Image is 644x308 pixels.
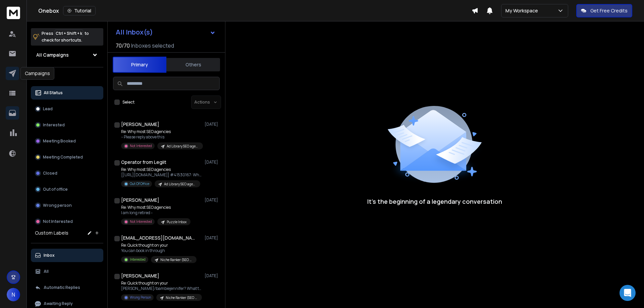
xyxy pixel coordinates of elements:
[7,288,20,301] button: N
[31,215,103,228] button: Not Interested
[43,106,53,112] p: Lead
[31,150,103,164] button: Meeting Completed
[44,269,49,274] p: All
[36,52,69,58] h1: All Campaigns
[205,197,220,203] p: [DATE]
[121,197,159,203] h1: [PERSON_NAME]
[31,48,103,62] button: All Campaigns
[121,281,202,286] p: Re: Quick thought on your
[43,138,76,144] p: Meeting Booked
[116,29,153,36] h1: All Inbox(s)
[35,230,68,236] h3: Custom Labels
[110,25,221,39] button: All Inbox(s)
[31,134,103,148] button: Meeting Booked
[160,257,193,262] p: Niche Ranker (SEO agencies)
[576,4,632,17] button: Get Free Credits
[63,6,96,15] button: Tutorial
[121,167,202,172] p: Re: Why most SEO agencies
[167,144,199,149] p: Ad Library SEO agencies
[43,171,57,176] p: Closed
[31,249,103,262] button: Inbox
[130,181,149,186] p: Out Of Office
[121,210,191,215] p: I am long retired -
[130,257,146,262] p: Interested
[121,286,202,291] p: [PERSON_NAME]/bambiejennifer? What the....? Best Regards,
[121,235,195,241] h1: [EMAIL_ADDRESS][DOMAIN_NAME]
[121,121,159,128] h1: [PERSON_NAME]
[116,42,130,50] span: 70 / 70
[31,265,103,278] button: All
[44,90,63,96] p: All Status
[164,182,196,187] p: Ad Library SEO agencies
[42,30,89,44] p: Press to check for shortcuts.
[31,167,103,180] button: Closed
[43,219,73,224] p: Not Interested
[121,205,191,210] p: Re: Why most SEO agencies
[166,295,198,300] p: Niche Ranker (SEO agencies)
[31,73,103,82] h3: Filters
[367,197,502,206] p: It’s the beginning of a legendary conversation
[31,86,103,100] button: All Status
[113,57,166,73] button: Primary
[205,160,220,165] p: [DATE]
[205,122,220,127] p: [DATE]
[121,159,166,166] h1: Operator from Legiit
[31,199,103,212] button: Wrong person
[121,272,159,279] h1: [PERSON_NAME]
[31,102,103,116] button: Lead
[43,155,83,160] p: Meeting Completed
[121,248,197,253] p: You can book in through
[505,7,541,14] p: My Workspace
[205,235,220,241] p: [DATE]
[121,172,202,178] p: [[URL][DOMAIN_NAME]] #41530167: Why most SEO agencies
[43,122,65,128] p: Interested
[43,187,68,192] p: Out of office
[44,285,80,290] p: Automatic Replies
[44,301,73,306] p: Awaiting Reply
[130,295,151,300] p: Wrong Person
[31,281,103,294] button: Automatic Replies
[31,118,103,132] button: Interested
[130,143,152,148] p: Not Interested
[205,273,220,279] p: [DATE]
[131,42,174,50] h3: Inboxes selected
[38,6,472,15] div: Onebox
[121,129,202,134] p: Re: Why most SEO agencies
[167,220,186,225] p: Puzzle Inbox
[166,57,220,72] button: Others
[20,67,54,80] div: Campaigns
[122,100,135,105] label: Select
[43,203,72,208] p: Wrong person
[121,134,202,140] p: -- Please reply above this
[121,243,197,248] p: Re: Quick thought on your
[620,285,636,301] div: Open Intercom Messenger
[44,253,55,258] p: Inbox
[130,219,152,224] p: Not Interested
[590,7,628,14] p: Get Free Credits
[31,183,103,196] button: Out of office
[55,29,83,37] span: Ctrl + Shift + k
